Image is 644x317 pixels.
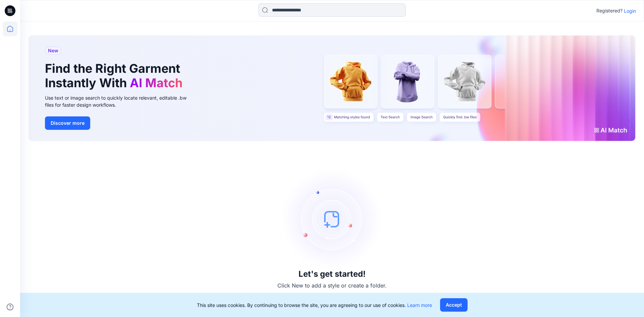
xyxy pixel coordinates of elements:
h3: Let's get started! [299,269,366,279]
p: Registered? [596,7,623,15]
span: AI Match [130,75,182,90]
h1: Find the Right Garment Instantly With [45,61,186,90]
div: Use text or image search to quickly locate relevant, editable .bw files for faster design workflows. [45,94,196,108]
p: This site uses cookies. By continuing to browse the site, you are agreeing to our use of cookies. [197,302,432,309]
span: New [48,47,58,55]
img: empty-state-image.svg [282,169,382,269]
p: Login [624,7,636,14]
p: Click New to add a style or create a folder. [277,281,387,289]
button: Accept [440,298,468,312]
button: Discover more [45,116,90,130]
a: Learn more [407,302,432,308]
